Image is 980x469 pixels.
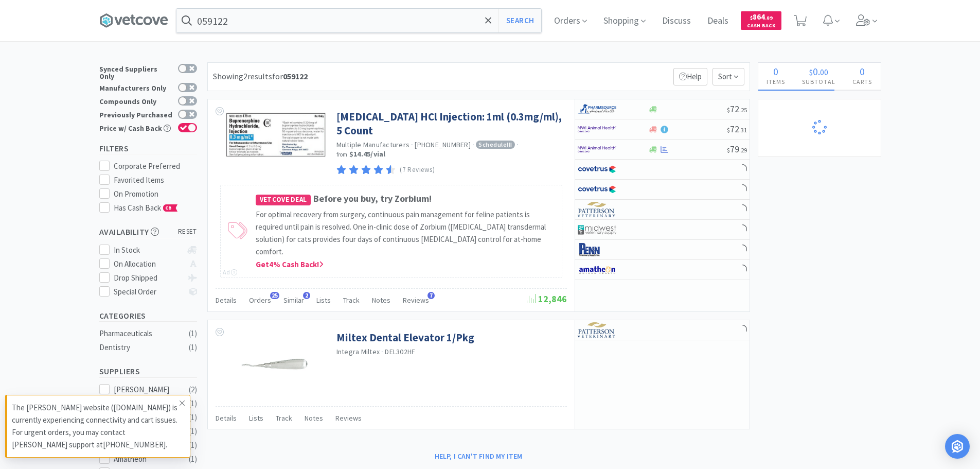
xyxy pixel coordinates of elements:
[658,16,695,26] a: Discuss
[578,322,616,338] img: f5e969b455434c6296c6d81ef179fa71_3.png
[114,286,182,298] div: Special Order
[114,384,177,396] div: [PERSON_NAME]
[223,267,237,277] div: Ad
[400,165,435,176] p: (7 Reviews)
[276,413,292,423] span: Track
[283,71,308,81] strong: 059122
[99,341,183,354] div: Dentistry
[99,366,197,377] h5: Suppliers
[12,403,177,449] gu-sc: The [PERSON_NAME] website ([DOMAIN_NAME]) is currently experiencing connectivity and cart issues....
[336,347,380,356] a: Integra Miltex
[335,413,362,423] span: Reviews
[794,77,844,86] h4: Subtotal
[527,293,567,305] span: 12,846
[336,331,474,344] a: Miltex Dental Elevator 1/Pkg
[114,160,197,172] div: Corporate Preferred
[727,106,730,114] span: $
[114,203,178,213] span: Has Cash Back
[758,77,794,86] h4: Items
[305,413,323,423] span: Notes
[403,296,429,305] span: Reviews
[99,226,197,238] h5: Availability
[336,151,348,158] span: from
[189,425,197,438] div: ( 1 )
[578,121,616,137] img: f6b2451649754179b5b4e0c70c3f7cb0_2.png
[189,411,197,424] div: ( 1 )
[189,327,197,340] div: ( 1 )
[578,202,616,217] img: f5e969b455434c6296c6d81ef179fa71_3.png
[773,65,778,78] span: 0
[99,123,173,132] div: Price w/ Cash Back
[283,296,304,305] span: Similar
[813,65,818,78] span: 0
[472,140,474,149] span: ·
[114,244,182,256] div: In Stock
[316,296,331,305] span: Lists
[103,440,166,449] gu-sc-dial: Click to Connect 8002257911
[750,12,773,22] span: 864
[372,296,390,305] span: Notes
[578,142,616,157] img: f6b2451649754179b5b4e0c70c3f7cb0_2.png
[578,262,616,277] img: 3331a67d23dc422aa21b1ec98afbf632_11.png
[727,146,730,154] span: $
[381,347,383,356] span: ·
[256,192,557,206] h4: Before you buy, try Zorbium!
[415,140,471,149] gu-sc-dial: Click to Connect 2496075701
[750,14,753,21] span: $
[249,413,263,423] span: Lists
[945,434,970,459] div: Open Intercom Messenger
[578,162,616,177] img: 77fca1acd8b6420a9015268ca798ef17_1.png
[189,341,197,354] div: ( 1 )
[256,259,324,269] span: Get 4 % Cash Back!
[99,110,173,118] div: Previously Purchased
[256,195,311,205] span: Vetcove Deal
[114,174,197,186] div: Favorited Items
[809,67,813,77] span: $
[99,64,173,80] div: Synced Suppliers Only
[99,83,173,92] div: Manufacturers Only
[114,188,197,200] div: On Promotion
[385,347,415,356] span: DEL302HF
[739,126,747,134] span: . 31
[189,384,197,396] div: ( 2 )
[99,143,197,154] h5: Filters
[516,140,519,149] span: ·
[727,143,747,155] span: 79
[164,205,174,211] span: CB
[727,126,730,134] span: $
[99,327,183,340] div: Pharmaceuticals
[427,292,435,299] span: 7
[249,296,271,305] span: Orders
[411,140,413,149] span: ·
[703,16,733,26] a: Deals
[578,242,616,257] img: e1133ece90fa4a959c5ae41b0808c578_9.png
[741,7,781,34] a: $864.89Cash Back
[739,146,747,154] span: . 29
[429,447,529,465] button: Help, I can't find my item
[189,453,197,465] div: ( 1 )
[578,182,616,197] img: 77fca1acd8b6420a9015268ca798ef17_1.png
[727,123,747,135] span: 72
[578,101,616,117] img: 7915dbd3f8974342a4dc3feb8efc1740_58.png
[673,68,707,85] p: Help
[99,310,197,322] h5: Categories
[99,96,173,105] div: Compounds Only
[820,67,828,77] span: 00
[213,70,308,83] div: Showing 2 results
[765,14,773,21] span: . 89
[176,9,541,32] input: Search by item, sku, manufacturer, ingredient, size...
[272,71,308,81] span: for
[747,23,775,30] span: Cash Back
[216,413,237,423] span: Details
[189,439,197,451] div: ( 1 )
[860,65,865,78] span: 0
[336,140,410,149] a: Multiple Manufacturers
[349,149,386,159] strong: $14.45 / vial
[476,141,515,149] span: Schedule III
[498,9,541,32] button: Search
[303,292,310,299] span: 2
[794,66,844,77] div: .
[114,258,182,270] div: On Allocation
[727,103,747,115] span: 72
[223,110,326,159] img: 9d37e3412ad040cdbf1ade30dfb4f0cb_211652.png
